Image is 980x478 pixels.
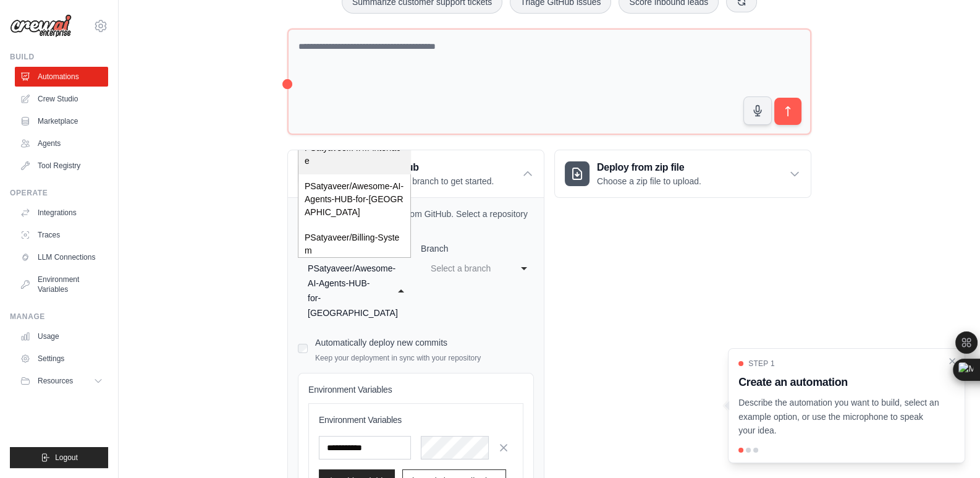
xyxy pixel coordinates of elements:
div: Select a branch [431,261,499,276]
div: PSatyaveer/Billing-System [298,225,410,263]
div: PSatyaveer/Awesome-AI-Agents-HUB-for-[GEOGRAPHIC_DATA] [298,174,410,225]
a: Crew Studio [15,89,108,109]
p: Choose a zip file to upload. [597,175,701,187]
h3: Create an automation [738,373,940,391]
img: Logo [10,14,72,38]
a: Automations [15,67,108,87]
button: Logout [10,447,108,468]
p: Select a repository & branch to get started. [330,175,494,187]
a: Integrations [15,203,108,223]
span: Step 1 [748,359,775,369]
a: Traces [15,225,108,245]
a: Tool Registry [15,156,108,176]
span: Logout [55,453,78,463]
div: Manage [10,312,108,322]
label: Branch [421,242,534,255]
a: Marketplace [15,111,108,131]
h4: Environment Variables [308,383,523,396]
a: Usage [15,326,108,346]
p: Deploy your project directly from GitHub. Select a repository and branch to get started. [298,208,534,233]
button: Resources [15,371,108,391]
h3: Environment Variables [319,414,513,426]
a: Agents [15,134,108,153]
p: Keep your deployment in sync with your repository [315,353,481,363]
a: LLM Connections [15,247,108,267]
button: Close walkthrough [947,356,957,366]
p: Describe the automation you want to build, select an example option, or use the microphone to spe... [738,396,940,438]
h3: Deploy from Github [330,160,494,175]
div: Build [10,52,108,62]
h3: Deploy from zip file [597,160,701,175]
label: Automatically deploy new commits [315,338,447,348]
iframe: Chat Widget [918,419,980,478]
div: Operate [10,188,108,198]
span: Resources [38,376,73,386]
a: Environment Variables [15,270,108,299]
div: PSatyaveer/Awesome-AI-Agents-HUB-for-[GEOGRAPHIC_DATA] [308,261,376,320]
div: PSatyaveer/ATM-interface [298,135,410,174]
a: Settings [15,349,108,369]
